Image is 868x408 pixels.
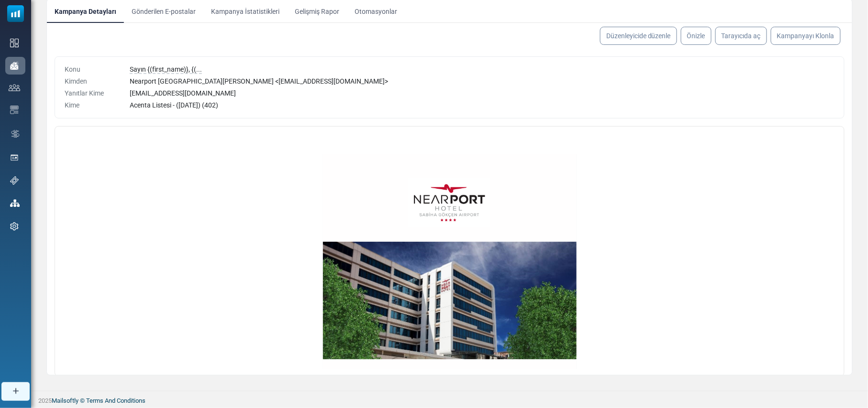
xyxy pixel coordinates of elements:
[600,27,677,45] a: Düzenleyicide düzenle
[65,88,118,98] div: Yanıtlar Kime
[65,100,118,110] div: Kime
[65,64,118,75] div: Konu
[10,222,19,231] img: settings-icon.svg
[86,397,145,404] a: Terms And Conditions
[10,106,19,114] img: email-templates-icon.svg
[681,27,712,45] a: Önizle
[10,129,21,140] img: workflow.svg
[130,65,202,74] span: Sayın {(first_name)}, {(...
[7,5,24,22] img: mailsoftly_icon_blue_white.svg
[130,88,835,98] div: [EMAIL_ADDRESS][DOMAIN_NAME]
[130,101,218,109] span: Acenta Listesi - ([DATE]) (402)
[65,76,118,86] div: Kimden
[55,127,844,376] div: Body Preview
[31,391,868,408] footer: 2025
[86,397,145,404] span: translation missing: tr.layouts.footer.terms_and_conditions
[10,176,19,185] img: support-icon.svg
[9,84,20,91] img: contacts-icon.svg
[52,397,85,404] a: Mailsoftly ©
[10,153,19,162] img: landing_pages.svg
[10,39,19,47] img: dashboard-icon.svg
[715,27,767,45] a: Tarayıcıda aç
[130,76,835,86] div: Nearport [GEOGRAPHIC_DATA][PERSON_NAME] < [EMAIL_ADDRESS][DOMAIN_NAME] >
[771,27,841,45] a: Kampanyayı Klonla
[10,62,19,70] img: campaigns-icon-active.png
